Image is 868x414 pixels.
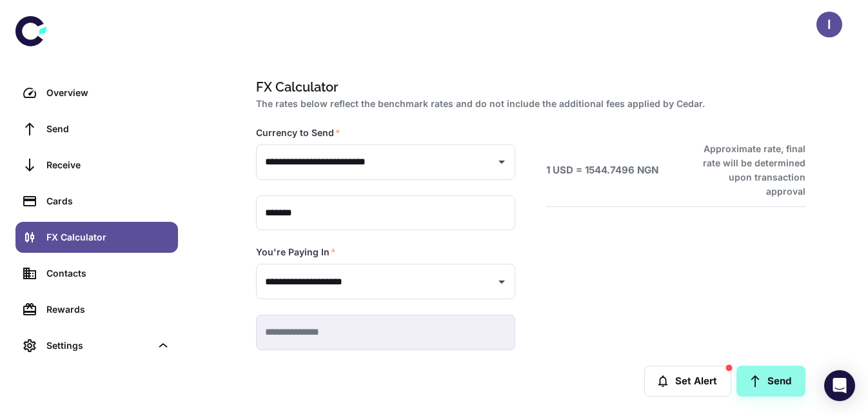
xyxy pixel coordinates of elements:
[824,370,855,401] div: Open Intercom Messenger
[46,122,170,136] div: Send
[46,266,170,281] div: Contacts
[689,142,805,199] h6: Approximate rate, final rate will be determined upon transaction approval
[256,77,800,97] h1: FX Calculator
[15,330,178,361] div: Settings
[15,150,178,181] a: Receive
[816,12,842,37] button: I
[493,273,511,291] button: Open
[15,113,178,144] a: Send
[15,222,178,253] a: FX Calculator
[46,86,170,100] div: Overview
[46,302,170,317] div: Rewards
[15,186,178,217] a: Cards
[256,246,336,259] label: You're Paying In
[256,126,340,139] label: Currency to Send
[46,339,151,353] div: Settings
[546,163,658,178] h6: 1 USD = 1544.7496 NGN
[644,366,731,397] button: Set Alert
[46,230,170,244] div: FX Calculator
[46,194,170,208] div: Cards
[15,294,178,325] a: Rewards
[493,153,511,171] button: Open
[736,366,805,397] a: Send
[15,258,178,289] a: Contacts
[46,158,170,172] div: Receive
[15,77,178,108] a: Overview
